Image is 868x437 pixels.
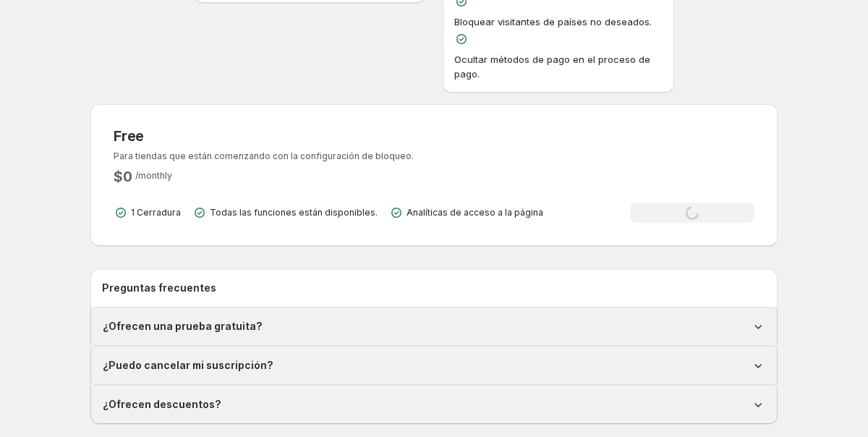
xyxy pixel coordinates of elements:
h2: Preguntas frecuentes [102,281,766,295]
h3: Free [114,127,414,145]
h1: ¿Ofrecen una prueba gratuita? [103,319,263,334]
p: Todas las funciones están disponibles. [210,207,378,218]
h1: ¿Puedo cancelar mi suscripción? [103,358,273,373]
p: Analíticas de acceso a la página [407,207,543,218]
span: / monthly [135,170,172,181]
p: Bloquear visitantes de países no deseados. [454,14,652,29]
p: Para tiendas que están comenzando con la configuración de bloqueo. [114,150,414,162]
p: 1 Cerradura [131,207,181,218]
h1: ¿Ofrecen descuentos? [103,397,221,412]
p: Ocultar métodos de pago en el proceso de pago. [454,52,663,81]
h2: $ 0 [114,168,132,185]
